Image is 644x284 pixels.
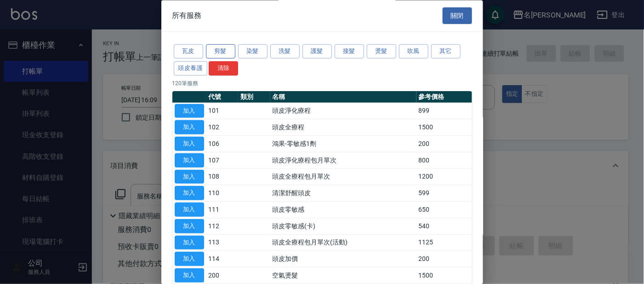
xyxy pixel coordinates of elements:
[172,79,472,87] p: 120 筆服務
[270,169,416,185] td: 頭皮全療程包月單次
[175,170,204,184] button: 加入
[206,218,239,235] td: 112
[431,45,461,59] button: 其它
[416,91,472,103] th: 參考價格
[270,251,416,267] td: 頭皮加價
[206,202,239,218] td: 111
[174,45,203,59] button: 瓦皮
[416,202,472,218] td: 650
[238,91,270,103] th: 類別
[270,185,416,202] td: 清潔舒醒頭皮
[175,153,204,168] button: 加入
[335,45,364,59] button: 接髮
[175,121,204,135] button: 加入
[367,45,396,59] button: 燙髮
[270,267,416,284] td: 空氣燙髮
[270,218,416,235] td: 頭皮零敏感(卡)
[270,152,416,169] td: 頭皮淨化療程包月單次
[175,104,204,118] button: 加入
[416,136,472,152] td: 200
[416,235,472,251] td: 1125
[399,45,428,59] button: 吹風
[206,185,239,202] td: 110
[416,169,472,185] td: 1200
[175,236,204,250] button: 加入
[302,45,332,59] button: 護髮
[175,269,204,283] button: 加入
[416,152,472,169] td: 800
[416,251,472,267] td: 200
[443,7,472,24] button: 關閉
[172,11,202,20] span: 所有服務
[206,267,239,284] td: 200
[174,61,208,75] button: 頭皮養護
[206,251,239,267] td: 114
[206,45,235,59] button: 剪髮
[206,235,239,251] td: 113
[206,103,239,120] td: 101
[270,119,416,136] td: 頭皮全療程
[270,235,416,251] td: 頭皮全療程包月單次(活動)
[175,137,204,151] button: 加入
[270,136,416,152] td: 鴻果-零敏感1劑
[206,152,239,169] td: 107
[209,61,238,75] button: 清除
[238,45,268,59] button: 染髮
[270,202,416,218] td: 頭皮零敏感
[270,103,416,120] td: 頭皮淨化療程
[416,103,472,120] td: 899
[175,252,204,267] button: 加入
[416,218,472,235] td: 540
[175,203,204,217] button: 加入
[416,119,472,136] td: 1500
[175,219,204,233] button: 加入
[206,91,239,103] th: 代號
[416,267,472,284] td: 1500
[206,136,239,152] td: 106
[270,45,300,59] button: 洗髮
[206,119,239,136] td: 102
[416,185,472,202] td: 599
[270,91,416,103] th: 名稱
[206,169,239,185] td: 108
[175,186,204,201] button: 加入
